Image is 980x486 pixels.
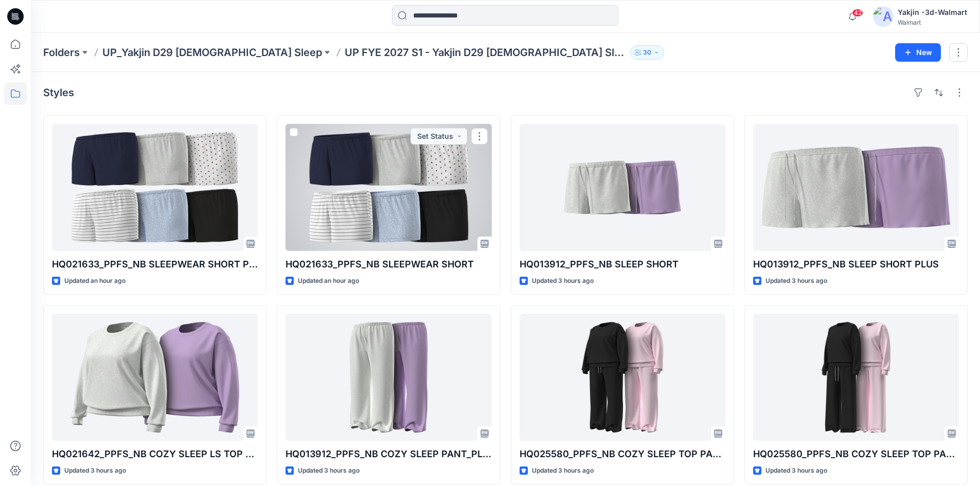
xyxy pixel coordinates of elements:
[765,276,827,286] p: Updated 3 hours ago
[532,465,594,476] p: Updated 3 hours ago
[43,45,80,60] a: Folders
[898,19,967,26] div: Walmart
[52,257,258,272] p: HQ021633_PPFS_NB SLEEPWEAR SHORT PLUS
[765,465,827,476] p: Updated 3 hours ago
[895,43,941,62] button: New
[520,124,725,251] a: HQ013912_PPFS_NB SLEEP SHORT
[753,314,959,441] a: HQ025580_PPFS_NB COZY SLEEP TOP PANT
[753,124,959,251] a: HQ013912_PPFS_NB SLEEP SHORT PLUS
[286,447,491,461] p: HQ013912_PPFS_NB COZY SLEEP PANT_PLUS
[298,276,359,286] p: Updated an hour ago
[520,314,725,441] a: HQ025580_PPFS_NB COZY SLEEP TOP PANT_PLUS
[898,6,967,19] div: Yakjin -3d-Walmart
[630,45,664,60] button: 30
[286,124,491,251] a: HQ021633_PPFS_NB SLEEPWEAR SHORT
[520,257,725,272] p: HQ013912_PPFS_NB SLEEP SHORT
[753,257,959,272] p: HQ013912_PPFS_NB SLEEP SHORT PLUS
[52,124,258,251] a: HQ021633_PPFS_NB SLEEPWEAR SHORT PLUS
[102,45,322,60] a: UP_Yakjin D29 [DEMOGRAPHIC_DATA] Sleep
[753,447,959,461] p: HQ025580_PPFS_NB COZY SLEEP TOP PANT
[298,465,360,476] p: Updated 3 hours ago
[345,45,626,60] p: UP FYE 2027 S1 - Yakjin D29 [DEMOGRAPHIC_DATA] Sleepwear
[52,314,258,441] a: HQ021642_PPFS_NB COZY SLEEP LS TOP PLUS
[532,276,594,286] p: Updated 3 hours ago
[852,9,863,17] span: 42
[43,86,74,99] h4: Styles
[643,47,651,58] p: 30
[520,447,725,461] p: HQ025580_PPFS_NB COZY SLEEP TOP PANT_PLUS
[286,257,491,272] p: HQ021633_PPFS_NB SLEEPWEAR SHORT
[873,6,894,27] img: avatar
[286,314,491,441] a: HQ013912_PPFS_NB COZY SLEEP PANT_PLUS
[64,465,126,476] p: Updated 3 hours ago
[52,447,258,461] p: HQ021642_PPFS_NB COZY SLEEP LS TOP PLUS
[64,276,126,286] p: Updated an hour ago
